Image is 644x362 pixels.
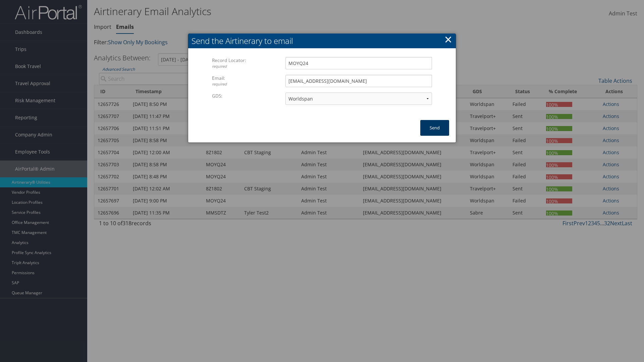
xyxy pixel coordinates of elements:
[212,93,285,99] label: GDS:
[444,33,452,46] a: ×
[212,64,285,69] div: required
[285,75,432,87] input: Enter the email address
[420,120,449,136] button: Send
[212,81,285,87] div: required
[285,57,432,69] input: Enter the Record Locator
[212,75,285,87] label: Email:
[188,34,456,48] h2: Send the Airtinerary to email
[212,57,285,69] label: Record Locator:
